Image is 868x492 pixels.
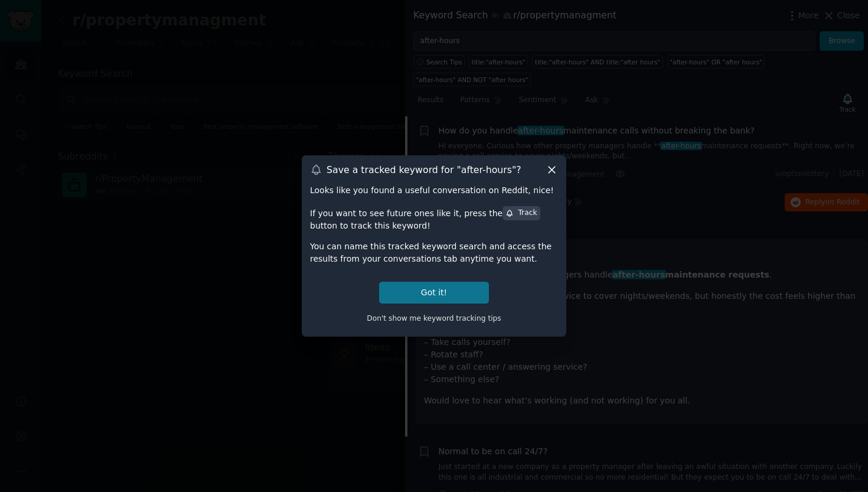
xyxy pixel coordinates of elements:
div: Track [505,208,537,219]
div: Looks like you found a useful conversation on Reddit, nice! [310,184,558,197]
span: Don't show me keyword tracking tips [367,314,501,322]
h3: Save a tracked keyword for " after-hours "? [327,164,521,176]
button: Got it! [379,282,489,304]
div: If you want to see future ones like it, press the button to track this keyword! [310,205,558,232]
div: You can name this tracked keyword search and access the results from your conversations tab anyti... [310,240,558,265]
